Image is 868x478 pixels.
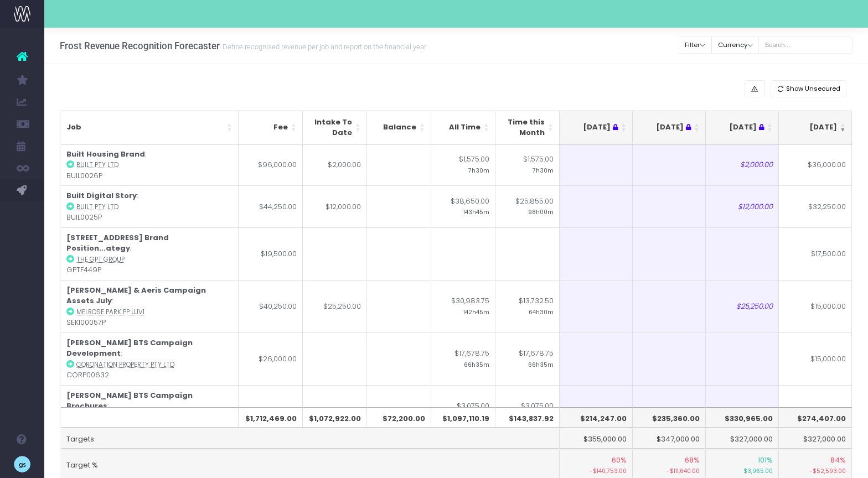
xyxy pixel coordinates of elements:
th: Jun 25 : activate to sort column ascending [633,111,706,144]
small: 66h35m [528,359,554,369]
span: 101% [758,455,773,466]
strong: [PERSON_NAME] BTS Campaign Brochures [66,390,193,412]
td: $3,075.00 [431,385,495,438]
td: $1,575.00 [495,144,560,186]
th: $72,200.00 [367,407,431,428]
td: $25,250.00 [303,280,367,332]
input: Search... [758,37,852,54]
th: $330,965.00 [706,407,779,428]
small: $3,965.00 [711,465,773,476]
strong: Built Digital Story [66,190,137,201]
td: $36,000.00 [779,144,852,186]
td: $39,000.00 [239,385,303,438]
small: 66h35m [464,359,489,369]
span: 84% [830,455,846,466]
button: Currency [711,37,759,54]
td: $15,000.00 [779,385,852,438]
th: May 25 : activate to sort column ascending [560,111,633,144]
td: $347,000.00 [633,428,706,449]
td: $25,855.00 [495,185,560,227]
small: 64h30m [529,306,554,316]
td: $17,500.00 [779,227,852,280]
td: : BUIL0026P [61,144,239,186]
strong: [PERSON_NAME] & Aeris Campaign Assets July [66,285,206,306]
td: $30,983.75 [431,280,495,332]
td: $26,000.00 [239,332,303,385]
td: : GPTF449P [61,227,239,280]
button: Show Unsecured [771,80,847,97]
td: Targets [61,428,560,449]
td: $12,000.00 [706,185,779,227]
small: 142h45m [463,306,489,316]
td: $44,250.00 [239,185,303,227]
strong: [STREET_ADDRESS] Brand Position...ategy [66,232,169,254]
th: Job: activate to sort column ascending [61,111,239,144]
td: $32,250.00 [779,185,852,227]
td: $355,000.00 [560,428,633,449]
th: All Time: activate to sort column ascending [431,111,495,144]
td: : SEKI00057P [61,280,239,332]
td: $17,678.75 [431,332,495,385]
td: $19,500.00 [239,227,303,280]
strong: Built Housing Brand [66,149,145,159]
th: $1,712,469.00 [239,407,303,428]
td: $1,575.00 [431,144,495,186]
span: 68% [685,455,700,466]
strong: [PERSON_NAME] BTS Campaign Development [66,337,193,359]
small: -$52,593.00 [784,465,846,476]
small: Define recognised revenue per job and report on the financial year [220,40,426,51]
abbr: Built Pty Ltd [76,160,118,169]
td: $327,000.00 [706,428,779,449]
small: -$140,753.00 [565,465,627,476]
small: 7h30m [468,165,489,175]
th: Jul 25 : activate to sort column ascending [706,111,779,144]
abbr: Coronation Property Pty Ltd [76,360,174,369]
td: $15,000.00 [779,332,852,385]
td: $13,732.50 [495,280,560,332]
abbr: The GPT Group [76,255,125,264]
th: Balance: activate to sort column ascending [367,111,431,144]
td: $38,650.00 [431,185,495,227]
td: $12,000.00 [303,185,367,227]
th: $1,097,110.19 [431,407,495,428]
abbr: Built Pty Ltd [76,202,118,211]
td: $15,000.00 [779,280,852,332]
small: 143h45m [463,206,489,216]
td: : CORP00632 [61,332,239,385]
td: : CORP0633P [61,385,239,438]
th: $1,072,922.00 [303,407,367,428]
th: $143,837.92 [495,407,560,428]
td: $2,000.00 [706,144,779,186]
th: Intake To Date: activate to sort column ascending [303,111,367,144]
img: images/default_profile_image.png [14,456,30,472]
td: $25,250.00 [706,280,779,332]
td: $327,000.00 [779,428,852,449]
td: : BUIL0025P [61,185,239,227]
th: Aug 25: activate to sort column ascending [779,111,852,144]
h3: Frost Revenue Recognition Forecaster [60,40,426,51]
td: $3,075.00 [495,385,560,438]
small: 98h00m [528,206,554,216]
span: 60% [612,455,627,466]
button: Filter [679,37,712,54]
small: -$111,640.00 [638,465,700,476]
td: $96,000.00 [239,144,303,186]
th: $214,247.00 [560,407,633,428]
th: $274,407.00 [779,407,852,428]
abbr: Melrose Park PP UJV1 [76,308,144,316]
span: Show Unsecured [786,84,840,93]
td: $17,678.75 [495,332,560,385]
th: $235,360.00 [633,407,706,428]
td: $2,000.00 [303,144,367,186]
small: 7h30m [533,165,554,175]
th: Time this Month: activate to sort column ascending [495,111,560,144]
th: Fee: activate to sort column ascending [239,111,303,144]
td: $40,250.00 [239,280,303,332]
